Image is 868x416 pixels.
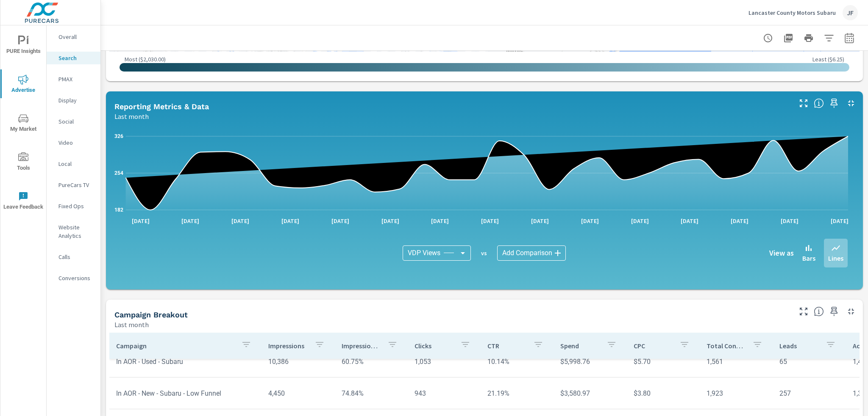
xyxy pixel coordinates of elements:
[812,55,844,63] p: Least ( $6.25 )
[797,96,810,110] button: Make Fullscreen
[502,249,552,257] span: Add Comparison
[554,383,626,404] td: $3,580.97
[408,249,440,257] span: VDP Views
[58,202,94,210] p: Fixed Ops
[403,245,471,261] div: VDP Views
[58,223,94,240] p: Website Analytics
[126,217,156,225] p: [DATE]
[425,217,455,225] p: [DATE]
[841,30,858,47] button: Select Date Range
[497,245,566,261] div: Add Comparison
[625,217,655,225] p: [DATE]
[773,383,846,404] td: 257
[47,94,100,107] div: Display
[773,351,846,372] td: 65
[335,383,408,404] td: 74.84%
[58,75,94,83] p: PMAX
[634,342,673,350] p: CPC
[114,102,209,111] h5: Reporting Metrics & Data
[725,217,754,225] p: [DATE]
[408,351,481,372] td: 1,053
[47,221,100,242] div: Website Analytics
[814,306,824,317] span: This is a summary of Search performance results by campaign. Each column can be sorted.
[58,117,94,126] p: Social
[0,25,46,220] div: nav menu
[627,351,700,372] td: $5.70
[481,351,554,372] td: 10.14%
[827,305,841,318] span: Save this to your personalized report
[47,52,100,64] div: Search
[827,96,841,110] span: Save this to your personalized report
[3,191,44,212] span: Leave Feedback
[225,217,255,225] p: [DATE]
[262,351,334,372] td: 10,386
[475,217,505,225] p: [DATE]
[268,342,307,350] p: Impressions
[116,342,234,350] p: Campaign
[844,305,858,318] button: Minimize Widget
[114,310,188,319] h5: Campaign Breakout
[47,200,100,212] div: Fixed Ops
[114,133,123,139] text: 326
[843,5,858,20] div: JF
[325,217,355,225] p: [DATE]
[707,342,746,350] p: Total Conversions
[3,113,44,134] span: My Market
[58,274,94,282] p: Conversions
[47,272,100,284] div: Conversions
[342,342,381,350] p: Impression Share
[775,217,804,225] p: [DATE]
[560,342,599,350] p: Spend
[748,9,836,17] p: Lancaster County Motors Subaru
[58,33,94,41] p: Overall
[3,36,44,56] span: PURE Insights
[627,383,700,404] td: $3.80
[779,342,818,350] p: Leads
[554,351,626,372] td: $5,998.76
[481,383,554,404] td: 21.19%
[47,30,100,43] div: Overall
[114,170,123,176] text: 254
[802,253,815,263] p: Bars
[109,383,262,404] td: In AOR - New - Subaru - Low Funnel
[525,217,555,225] p: [DATE]
[125,55,166,63] p: Most ( $2,030.00 )
[47,251,100,263] div: Calls
[769,249,794,257] h6: View as
[175,217,205,225] p: [DATE]
[58,160,94,168] p: Local
[487,342,526,350] p: CTR
[335,351,408,372] td: 60.75%
[700,383,773,404] td: 1,923
[408,383,481,404] td: 943
[114,207,123,213] text: 182
[825,217,854,225] p: [DATE]
[109,351,262,372] td: In AOR - Used - Subaru
[471,249,497,257] p: vs
[58,54,94,62] p: Search
[844,96,858,110] button: Minimize Widget
[780,30,797,47] button: "Export Report to PDF"
[797,305,810,318] button: Make Fullscreen
[58,253,94,261] p: Calls
[262,383,334,404] td: 4,450
[800,30,817,47] button: Print Report
[415,342,453,350] p: Clicks
[114,320,149,330] p: Last month
[58,181,94,189] p: PureCars TV
[47,179,100,191] div: PureCars TV
[814,98,824,108] span: Understand Search data over time and see how metrics compare to each other.
[3,74,44,95] span: Advertise
[58,138,94,147] p: Video
[575,217,605,225] p: [DATE]
[47,73,100,85] div: PMAX
[828,253,843,263] p: Lines
[47,157,100,170] div: Local
[821,30,837,47] button: Apply Filters
[114,111,149,121] p: Last month
[376,217,405,225] p: [DATE]
[275,217,305,225] p: [DATE]
[47,136,100,149] div: Video
[47,115,100,128] div: Social
[3,152,44,173] span: Tools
